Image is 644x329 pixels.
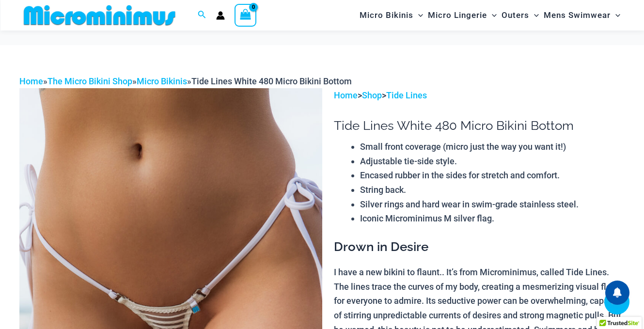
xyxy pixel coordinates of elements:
li: Silver rings and hard wear in swim-grade stainless steel. [360,197,625,212]
nav: Site Navigation [356,1,625,29]
span: Micro Lingerie [428,3,487,28]
a: Mens SwimwearMenu ToggleMenu Toggle [541,3,623,28]
span: Micro Bikinis [360,3,413,28]
a: Micro Bikinis [137,76,187,86]
li: Adjustable tie-side style. [360,154,625,169]
a: OutersMenu ToggleMenu Toggle [499,3,541,28]
a: Search icon link [198,9,206,21]
span: Menu Toggle [611,3,620,28]
span: » » » [19,76,352,86]
span: Menu Toggle [487,3,497,28]
img: MM SHOP LOGO FLAT [20,4,179,26]
span: Menu Toggle [529,3,539,28]
span: Tide Lines White 480 Micro Bikini Bottom [191,76,352,86]
h3: Drown in Desire [334,239,625,255]
span: Outers [502,3,529,28]
a: Account icon link [216,11,225,20]
p: > > [334,88,625,103]
a: The Micro Bikini Shop [47,76,132,86]
span: Menu Toggle [413,3,423,28]
a: Micro BikinisMenu ToggleMenu Toggle [357,3,425,28]
span: Mens Swimwear [544,3,611,28]
li: String back. [360,183,625,197]
a: Home [19,76,43,86]
a: Micro LingerieMenu ToggleMenu Toggle [425,3,499,28]
a: Home [334,90,358,100]
li: Iconic Microminimus M silver flag. [360,211,625,226]
li: Small front coverage (micro just the way you want it!) [360,140,625,154]
h1: Tide Lines White 480 Micro Bikini Bottom [334,118,625,133]
li: Encased rubber in the sides for stretch and comfort. [360,168,625,183]
a: Tide Lines [386,90,427,100]
a: View Shopping Cart, empty [235,4,257,26]
a: Shop [362,90,382,100]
